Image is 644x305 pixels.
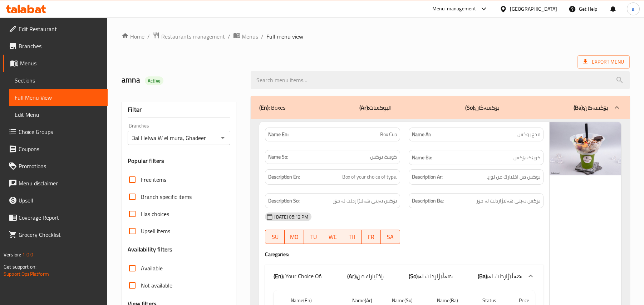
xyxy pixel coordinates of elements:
[141,264,163,272] span: Available
[265,251,544,258] h4: Caregories:
[268,172,300,181] strong: Description En:
[15,93,102,102] span: Full Menu View
[122,32,630,41] nav: breadcrumb
[3,209,108,226] a: Coverage Report
[265,265,544,287] div: (En): Your Choice Of:(Ar):إختيارك من:(So):هەڵبژاردنت لە:(Ba):هەڵبژاردنت لە:
[476,196,540,205] span: بۆکس بەپێی هەلبژاردنت لە جۆر
[153,32,225,41] a: Restaurants management
[145,77,163,84] span: Active
[577,55,630,69] span: Export Menu
[141,175,166,184] span: Free items
[266,32,303,41] span: Full menu view
[285,230,304,244] button: MO
[3,140,108,157] a: Coupons
[19,127,102,136] span: Choice Groups
[128,102,230,117] div: Filter
[307,232,320,242] span: TU
[259,103,285,112] p: Boxes
[359,102,369,113] b: (Ar):
[342,230,362,244] button: TH
[364,232,378,242] span: FR
[465,102,475,113] b: (So):
[19,42,102,50] span: Branches
[487,172,540,181] span: بوكس من اختيارك من نوع.
[333,196,397,205] span: بۆکس بەپێی هەلبژاردنت لە جۆر
[550,122,621,175] img: %D8%A8%D9%88%D9%83%D8%B3638910476547669522.jpg
[347,271,357,281] b: (Ar):
[233,32,258,41] a: Menus
[19,162,102,170] span: Promotions
[412,131,431,138] strong: Name Ar:
[9,72,108,89] a: Sections
[268,153,288,161] strong: Name So:
[342,172,397,181] span: Box of your choice of type.
[141,281,172,290] span: Not available
[268,131,289,138] strong: Name En:
[9,106,108,123] a: Edit Menu
[359,103,392,112] p: البوكسات
[4,269,49,279] a: Support.OpsPlatform
[19,145,102,153] span: Coupons
[488,271,522,281] span: هەڵبژاردنت لە:
[161,32,225,41] span: Restaurants management
[147,32,150,41] li: /
[20,59,102,67] span: Menus
[265,230,285,244] button: SU
[141,227,170,235] span: Upsell items
[3,157,108,175] a: Promotions
[242,32,258,41] span: Menus
[3,175,108,192] a: Menu disclaimer
[274,272,322,280] p: Your Choice Of:
[145,76,163,85] div: Active
[141,210,169,218] span: Has choices
[3,123,108,140] a: Choice Groups
[632,5,634,13] span: a
[128,245,172,254] h3: Availability filters
[412,172,443,181] strong: Description Ar:
[419,271,453,281] span: هەڵبژاردنت لە:
[412,196,444,205] strong: Description Ba:
[583,57,624,66] span: Export Menu
[261,32,264,41] li: /
[381,230,400,244] button: SA
[362,230,381,244] button: FR
[15,76,102,85] span: Sections
[15,110,102,119] span: Edit Menu
[4,250,21,259] span: Version:
[19,179,102,187] span: Menu disclaimer
[357,271,384,281] span: إختيارك من:
[384,232,397,242] span: SA
[4,262,36,271] span: Get support on:
[574,103,608,112] p: بۆکسەکان
[141,192,192,201] span: Branch specific items
[345,232,359,242] span: TH
[268,196,300,205] strong: Description So:
[409,271,419,281] b: (So):
[251,71,630,89] input: search
[268,232,282,242] span: SU
[218,133,228,143] button: Open
[3,192,108,209] a: Upsell
[271,214,311,220] span: [DATE] 05:12 PM
[19,230,102,239] span: Grocery Checklist
[513,153,540,162] span: کوپێک بۆکس
[19,213,102,222] span: Coverage Report
[432,5,476,13] div: Menu-management
[3,55,108,72] a: Menus
[22,250,33,259] span: 1.0.0
[3,226,108,243] a: Grocery Checklist
[259,102,270,113] b: (En):
[287,232,301,242] span: MO
[9,89,108,106] a: Full Menu View
[274,271,284,281] b: (En):
[326,232,340,242] span: WE
[412,153,432,162] strong: Name Ba:
[128,157,230,165] h3: Popular filters
[574,102,584,113] b: (Ba):
[380,131,397,138] span: Box Cup
[228,32,230,41] li: /
[3,37,108,55] a: Branches
[510,5,557,13] div: [GEOGRAPHIC_DATA]
[478,271,488,281] b: (Ba):
[19,25,102,33] span: Edit Restaurant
